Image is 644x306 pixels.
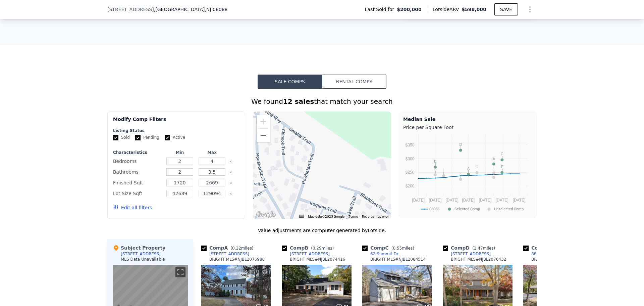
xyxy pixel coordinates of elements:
button: Clear [229,192,232,195]
text: L [493,165,495,169]
div: Comp C [362,245,417,251]
div: Max [197,150,227,155]
span: Map data ©2025 Google [308,215,344,218]
a: [STREET_ADDRESS] [201,251,249,257]
div: Modify Comp Filters [113,116,239,128]
text: A [467,166,470,170]
div: [STREET_ADDRESS] [290,251,330,257]
div: Comp D [443,245,498,251]
text: $200 [406,184,415,188]
text: [DATE] [429,198,442,203]
div: Finished Sqft [113,178,162,187]
div: BRIGHT MLS # NJBL2086128 [531,257,587,262]
div: Comp A [201,245,256,251]
div: Bedrooms [113,157,162,166]
div: BRIGHT MLS # NJBL2074416 [290,257,345,262]
text: J [493,170,495,174]
text: K [460,171,462,175]
a: Terms (opens in new tab) [348,215,358,218]
button: SAVE [494,3,518,15]
button: Show Options [523,3,537,16]
a: 88 OAK SHADE [523,251,561,257]
div: Subject Property [113,245,165,251]
button: Clear [229,182,232,184]
text: $350 [406,143,415,147]
a: [STREET_ADDRESS] [282,251,330,257]
span: [STREET_ADDRESS] [107,6,154,13]
div: 88 OAK SHADE [531,251,561,257]
span: ( miles) [470,246,498,251]
text: G [476,165,479,169]
text: 08088 [429,207,439,211]
button: Zoom in [257,115,270,128]
text: [DATE] [496,198,508,203]
text: I [443,168,444,172]
img: Google [255,210,277,219]
button: Clear [229,171,232,174]
text: [DATE] [462,198,475,203]
strong: 12 sales [283,97,314,105]
text: B [434,159,436,163]
span: $200,000 [397,6,422,13]
button: Edit all filters [113,204,152,211]
div: BRIGHT MLS # NJBL2084514 [370,257,426,262]
a: Open this area in Google Maps (opens a new window) [255,210,277,219]
div: Value adjustments are computer generated by Lotside . [107,227,537,234]
div: [STREET_ADDRESS] [121,251,161,257]
span: ( miles) [228,246,256,251]
button: Toggle fullscreen view [175,267,185,277]
span: , NJ 08088 [205,7,227,12]
div: BRIGHT MLS # NJBL2076988 [209,257,265,262]
input: Active [165,135,170,140]
text: [DATE] [513,198,526,203]
span: $598,000 [462,7,486,12]
text: [DATE] [412,198,425,203]
div: Min [165,150,195,155]
a: [STREET_ADDRESS] [443,251,491,257]
span: ( miles) [308,246,336,251]
span: , [GEOGRAPHIC_DATA] [154,6,228,13]
span: 0.29 [313,246,322,251]
a: 62 Summit Dr [362,251,398,257]
div: Bathrooms [113,167,162,177]
span: 0.22 [232,246,241,251]
div: Comp E [523,245,578,251]
div: 62 Summit Dr [370,251,398,257]
button: Keyboard shortcuts [299,215,304,218]
button: Rental Comps [322,75,386,89]
span: ( miles) [389,246,417,251]
div: Lot Size Sqft [113,189,162,198]
div: [STREET_ADDRESS] [451,251,491,257]
div: Comp B [282,245,336,251]
text: $300 [406,157,415,161]
div: [STREET_ADDRESS] [209,251,249,257]
text: [DATE] [479,198,492,203]
label: Sold [113,135,130,140]
div: MLS Data Unavailable [121,257,165,262]
text: D [459,142,462,146]
button: Clear [229,160,232,163]
text: Selected Comp [454,207,480,211]
a: Report a map error [362,215,389,218]
div: Listing Status [113,128,239,133]
div: We found that match your search [107,97,537,106]
label: Active [165,135,185,140]
text: E [492,156,495,160]
input: Sold [113,135,118,140]
input: Pending [135,135,141,140]
div: Characteristics [113,150,162,155]
text: $250 [406,170,415,175]
div: BRIGHT MLS # NJBL2076432 [451,257,506,262]
span: Last Sold for [365,6,397,13]
div: Price per Square Foot [403,123,532,132]
text: Unselected Comp [494,207,524,211]
text: H [434,167,437,171]
text: C [501,152,503,156]
span: 1.47 [474,246,483,251]
div: Median Sale [403,116,532,123]
text: [DATE] [446,198,459,203]
span: 0.55 [393,246,402,251]
svg: A chart. [403,132,532,216]
button: Zoom out [257,129,270,142]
